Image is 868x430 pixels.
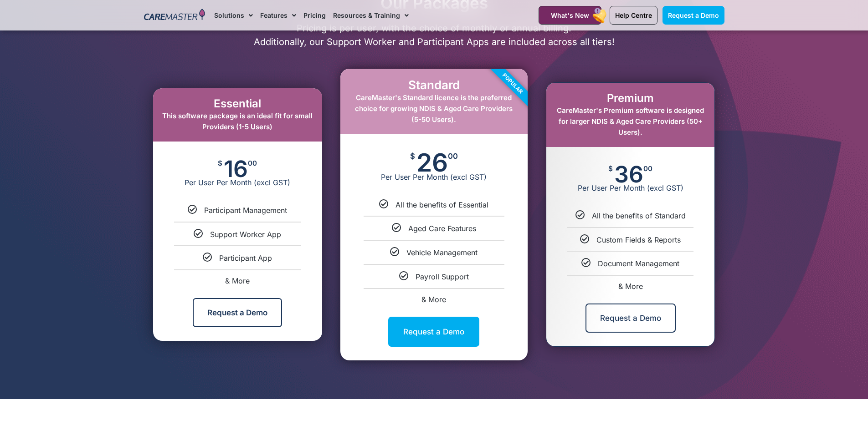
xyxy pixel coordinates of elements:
[162,111,313,131] span: This software package is an ideal fit for small Providers (1-5 Users)
[204,206,287,215] span: Participant Management
[615,11,652,19] span: Help Centre
[355,93,513,124] span: CareMaster's Standard licence is the preferred choice for growing NDIS & Aged Care Providers (5-5...
[248,160,257,167] span: 00
[395,200,488,209] span: All the benefits of Essential
[586,304,676,333] a: Request a Demo
[596,235,681,244] span: Custom Fields & Reports
[610,6,657,25] a: Help Centre
[448,152,458,160] span: 00
[643,165,652,172] span: 00
[162,97,313,111] h2: Essential
[598,259,679,268] span: Document Management
[557,106,704,137] span: CareMaster's Premium software is designed for larger NDIS & Aged Care Providers (50+ Users).
[416,272,469,281] span: Payroll Support
[614,165,643,183] span: 36
[139,21,729,49] p: Pricing is per user, with the choice of monthly or annual billing. Additionally, our Support Work...
[210,230,281,239] span: Support Worker App
[225,276,250,285] span: & More
[406,248,478,257] span: Vehicle Management
[144,9,205,22] img: CareMaster Logo
[539,6,601,25] a: What's New
[408,224,476,233] span: Aged Care Features
[668,11,719,19] span: Request a Demo
[153,178,322,187] span: Per User Per Month (excl GST)
[663,6,724,25] a: Request a Demo
[618,282,643,291] span: & More
[349,78,519,92] h2: Standard
[555,92,705,105] h2: Premium
[546,183,714,192] span: Per User Per Month (excl GST)
[219,253,272,263] span: Participant App
[224,160,248,178] span: 16
[551,11,589,19] span: What's New
[421,295,446,304] span: & More
[410,152,415,160] span: $
[340,172,528,182] span: Per User Per Month (excl GST)
[592,211,686,220] span: All the benefits of Standard
[461,32,565,136] div: Popular
[416,152,448,172] span: 26
[608,165,613,172] span: $
[193,298,282,327] a: Request a Demo
[388,317,479,347] a: Request a Demo
[218,160,222,167] span: $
